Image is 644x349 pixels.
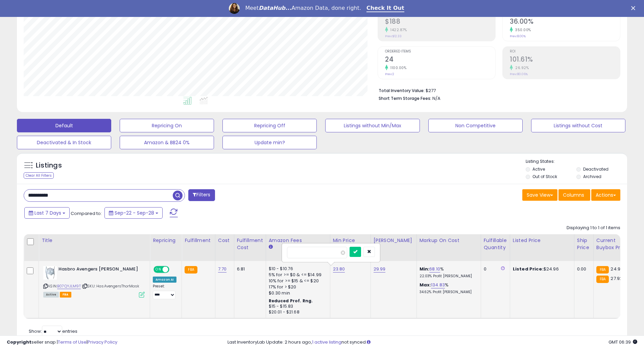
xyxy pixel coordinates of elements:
b: Max: [420,282,431,288]
small: FBA [596,266,609,274]
div: % [420,266,476,279]
small: 350.00% [513,27,531,32]
span: Ordered Items [385,50,495,53]
div: Preset: [153,284,176,299]
span: | SKU: HasAvengersThorMask [82,283,139,289]
small: Prev: 2 [385,72,394,76]
button: Non Competitive [428,119,523,132]
label: Out of Stock [532,174,557,179]
button: Listings without Cost [531,119,625,132]
small: Prev: 8.00% [510,34,526,38]
b: Min: [420,266,430,272]
div: Meet Amazon Data, done right. [245,5,361,12]
div: [PERSON_NAME] [374,237,414,244]
a: 1 active listing [312,339,341,345]
div: Ship Price [577,237,591,251]
div: $24.96 [513,266,569,272]
div: 17% for > $20 [269,284,325,290]
img: Profile image for Georgie [229,3,240,14]
p: 34.62% Profit [PERSON_NAME] [420,290,476,295]
div: Close [631,6,638,10]
div: Fulfillment Cost [237,237,263,251]
div: 0 [484,266,505,272]
span: FBA [60,292,71,298]
button: Listings without Min/Max [325,119,420,132]
span: N/A [432,95,440,102]
b: Short Term Storage Fees: [379,95,431,101]
div: Cost [218,237,231,244]
button: Last 7 Days [24,207,70,219]
button: Repricing Off [222,119,317,132]
div: Clear All Filters [24,172,54,179]
div: $20.01 - $21.68 [269,309,325,315]
div: Current Buybox Price [596,237,631,251]
b: Hasbro Avengers [PERSON_NAME] [58,266,141,274]
h2: 36.00% [510,18,620,27]
div: Fulfillment [185,237,212,244]
small: Amazon Fees. [269,244,273,250]
small: 26.92% [513,65,529,70]
div: Last InventoryLab Update: 2 hours ago, not synced. [228,339,637,346]
label: Active [532,166,545,172]
span: Columns [563,192,584,198]
button: Sep-22 - Sep-28 [104,207,163,219]
div: Amazon Fees [269,237,327,244]
div: 0.00 [577,266,588,272]
span: Last 7 Days [34,210,61,216]
small: Prev: 80.06% [510,72,528,76]
div: $15 - $15.83 [269,304,325,309]
a: Privacy Policy [88,339,117,345]
a: Terms of Use [58,339,87,345]
div: $10 - $10.76 [269,266,325,272]
div: seller snap | | [7,339,117,346]
div: % [420,282,476,295]
button: Repricing On [120,119,214,132]
a: 7.70 [218,266,227,272]
div: Title [42,237,147,244]
b: Listed Price: [513,266,544,272]
li: $277 [379,86,615,94]
span: ON [154,267,163,272]
i: DataHub... [259,5,291,11]
span: Compared to: [71,210,102,217]
span: 24.96 [611,266,623,272]
p: 22.03% Profit [PERSON_NAME] [420,274,476,279]
span: 27.92 [611,275,622,282]
button: Filters [188,189,215,201]
div: Min Price [333,237,368,244]
span: OFF [168,267,179,272]
div: Repricing [153,237,179,244]
th: The percentage added to the cost of goods (COGS) that forms the calculator for Min & Max prices. [416,234,481,261]
button: Columns [558,189,590,201]
span: Sep-22 - Sep-28 [115,210,154,216]
span: All listings currently available for purchase on Amazon [43,292,59,298]
button: Amazon & BB24 0% [120,136,214,149]
b: Reduced Prof. Rng. [269,298,313,304]
label: Archived [583,174,601,179]
button: Actions [591,189,620,201]
small: 1422.87% [388,27,407,32]
h5: Listings [36,161,62,170]
span: ROI [510,50,620,53]
img: 31KNFOkfkQL._SL40_.jpg [43,266,57,280]
h2: 24 [385,56,495,65]
small: FBA [596,276,609,283]
small: FBA [185,266,197,274]
strong: Copyright [7,339,31,345]
p: Listing States: [526,158,627,165]
div: Amazon AI [153,277,176,283]
div: Fulfillable Quantity [484,237,507,251]
div: $0.30 min [269,290,325,296]
div: Listed Price [513,237,571,244]
button: Update min? [222,136,317,149]
a: 29.99 [374,266,386,272]
div: 5% for >= $0 & <= $14.99 [269,272,325,278]
a: B07QYJLM9T [57,283,81,289]
a: Check It Out [366,5,404,12]
div: 10% for >= $15 & <= $20 [269,278,325,284]
label: Deactivated [583,166,609,172]
button: Deactivated & In Stock [17,136,111,149]
small: Prev: $12.33 [385,34,402,38]
b: Total Inventory Value: [379,88,425,93]
h2: 101.61% [510,56,620,65]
